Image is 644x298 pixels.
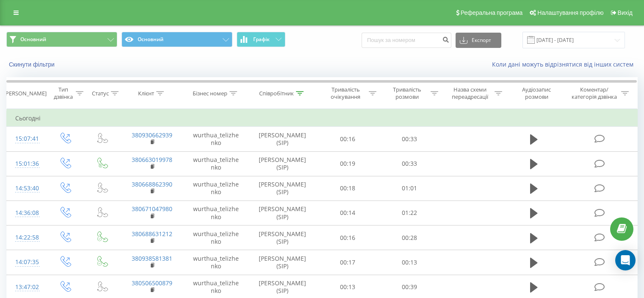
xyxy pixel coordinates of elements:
[379,226,440,250] td: 00:28
[317,176,379,201] td: 00:18
[362,33,451,48] input: Пошук за номером
[184,201,248,225] td: wurthua_telizhenko
[15,180,38,197] div: 14:53:40
[618,9,633,16] span: Вихід
[386,86,428,100] div: Тривалість розмови
[138,90,154,97] div: Клієнт
[615,250,636,270] div: Open Intercom Messenger
[132,156,172,164] a: 380663019978
[248,176,317,201] td: [PERSON_NAME] (SIP)
[6,61,59,68] button: Скинути фільтри
[461,9,523,16] span: Реферальна програма
[193,90,227,97] div: Бізнес номер
[184,127,248,151] td: wurthua_telizhenko
[456,33,501,48] button: Експорт
[379,250,440,275] td: 00:13
[184,226,248,250] td: wurthua_telizhenko
[379,151,440,176] td: 00:33
[317,226,379,250] td: 00:16
[317,250,379,275] td: 00:17
[379,127,440,151] td: 00:33
[53,86,73,100] div: Тип дзвінка
[15,254,38,270] div: 14:07:35
[259,90,294,97] div: Співробітник
[132,131,172,139] a: 380930662939
[15,205,38,221] div: 14:36:08
[4,90,47,97] div: [PERSON_NAME]
[132,254,172,262] a: 380938581381
[132,230,172,238] a: 380688631212
[20,36,46,43] span: Основний
[248,151,317,176] td: [PERSON_NAME] (SIP)
[15,279,38,295] div: 13:47:02
[448,86,492,100] div: Назва схеми переадресації
[15,131,38,147] div: 15:07:41
[537,9,603,16] span: Налаштування профілю
[184,250,248,275] td: wurthua_telizhenko
[253,36,270,42] span: Графік
[132,279,172,287] a: 380506500879
[237,32,285,47] button: Графік
[317,201,379,225] td: 00:14
[492,60,638,68] a: Коли дані можуть відрізнятися вiд інших систем
[379,176,440,201] td: 01:01
[92,90,109,97] div: Статус
[248,201,317,225] td: [PERSON_NAME] (SIP)
[132,205,172,213] a: 380671047980
[122,32,232,47] button: Основний
[6,32,117,47] button: Основний
[15,156,38,172] div: 15:01:36
[248,226,317,250] td: [PERSON_NAME] (SIP)
[317,151,379,176] td: 00:19
[248,127,317,151] td: [PERSON_NAME] (SIP)
[15,229,38,246] div: 14:22:58
[184,151,248,176] td: wurthua_telizhenko
[379,201,440,225] td: 01:22
[512,86,561,100] div: Аудіозапис розмови
[7,110,638,127] td: Сьогодні
[317,127,379,151] td: 00:16
[132,180,172,188] a: 380668862390
[569,86,619,100] div: Коментар/категорія дзвінка
[325,86,367,100] div: Тривалість очікування
[248,250,317,275] td: [PERSON_NAME] (SIP)
[184,176,248,201] td: wurthua_telizhenko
